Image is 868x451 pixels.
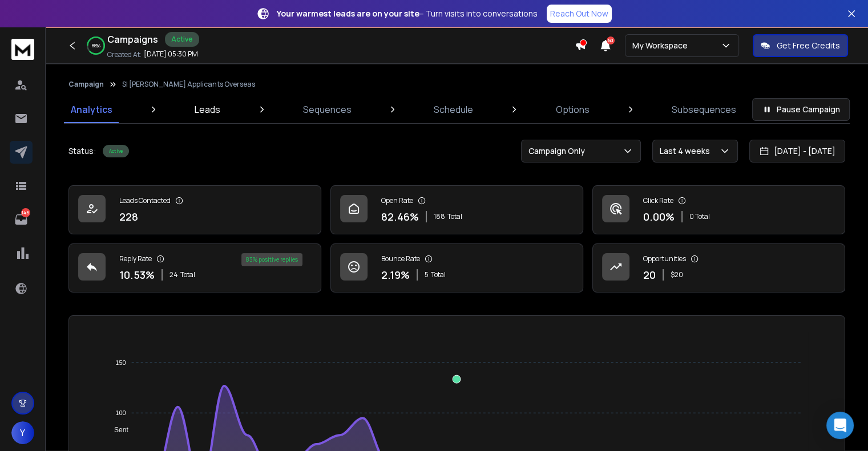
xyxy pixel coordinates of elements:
p: Bounce Rate [381,254,420,263]
p: 145 [21,208,30,217]
p: Created At: [107,50,142,59]
strong: Your warmest leads are on your site [277,8,419,19]
span: Total [447,212,462,221]
button: Campaign [68,80,104,89]
button: Pause Campaign [752,98,850,121]
p: 2.19 % [381,267,410,283]
a: Leads Contacted228 [68,185,321,234]
p: 0.00 % [643,209,675,225]
span: 5 [425,270,429,279]
a: Reply Rate10.53%24Total83% positive replies [68,243,321,292]
tspan: 150 [116,359,126,366]
p: Subsequences [672,103,736,116]
a: Leads [188,96,227,123]
p: 82.46 % [381,209,419,225]
p: Leads [195,103,220,116]
button: Y [11,421,34,444]
p: – Turn visits into conversations [277,8,538,19]
span: 24 [169,270,178,279]
a: 145 [10,208,33,231]
p: 0 Total [689,212,710,221]
a: Bounce Rate2.19%5Total [330,243,583,292]
p: Options [556,103,590,116]
p: Schedule [434,103,473,116]
a: Options [549,96,596,123]
a: Reach Out Now [547,5,612,23]
div: 83 % positive replies [241,253,302,266]
a: Opportunities20$20 [592,243,845,292]
button: [DATE] - [DATE] [749,140,845,162]
span: Total [180,270,195,279]
p: Click Rate [643,196,673,205]
p: Analytics [71,103,112,116]
a: Schedule [427,96,480,123]
p: SI [PERSON_NAME] Applicants Overseas [122,80,255,89]
span: 188 [434,212,445,221]
tspan: 100 [116,409,126,416]
p: Reach Out Now [550,8,608,19]
div: Active [103,145,129,157]
p: 228 [119,209,138,225]
span: 50 [607,36,615,44]
p: Opportunities [643,254,686,263]
img: logo [11,39,34,60]
div: Active [165,32,199,47]
p: My Workspace [632,40,692,51]
span: Total [431,270,446,279]
p: Get Free Credits [777,40,840,51]
a: Analytics [64,96,119,123]
p: 20 [643,267,656,283]
div: Open Intercom Messenger [826,412,854,439]
p: Status: [68,145,96,157]
a: Click Rate0.00%0 Total [592,185,845,234]
p: Open Rate [381,196,413,205]
p: Last 4 weeks [660,145,714,157]
p: Sequences [303,103,352,116]
p: $ 20 [671,270,683,279]
p: [DATE] 05:30 PM [144,50,198,59]
a: Open Rate82.46%188Total [330,185,583,234]
a: Subsequences [665,96,743,123]
button: Get Free Credits [753,34,848,57]
span: Sent [106,426,128,434]
p: Reply Rate [119,254,152,263]
p: Leads Contacted [119,196,171,205]
p: Campaign Only [528,145,590,157]
a: Sequences [296,96,358,123]
p: 10.53 % [119,267,155,283]
p: 88 % [92,42,100,49]
h1: Campaigns [107,32,158,46]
